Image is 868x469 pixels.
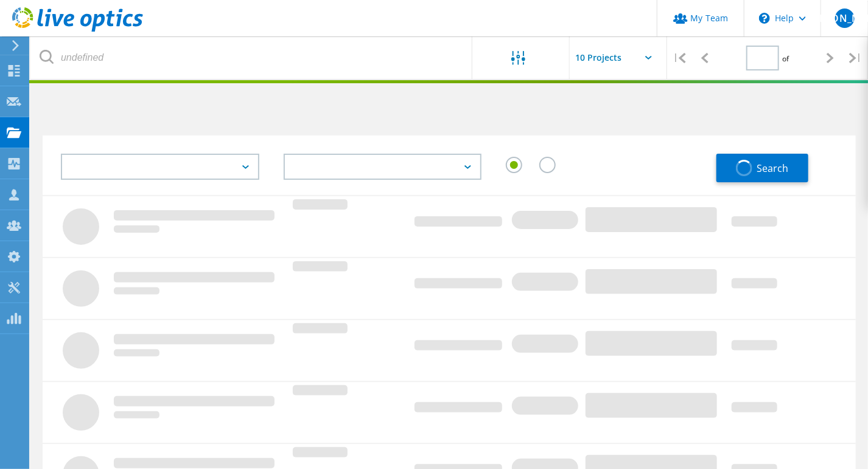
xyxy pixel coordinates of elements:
span: Search [757,162,789,175]
div: | [843,36,868,80]
button: Search [716,154,808,182]
svg: \n [759,13,770,24]
div: | [667,36,692,80]
a: Live Optics Dashboard [12,26,143,34]
input: undefined [30,36,473,79]
span: of [782,53,789,64]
